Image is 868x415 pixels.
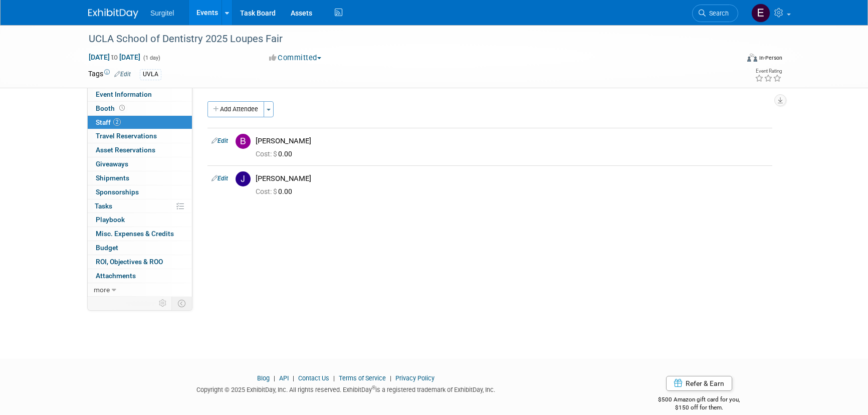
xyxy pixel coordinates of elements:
span: 0.00 [256,150,296,158]
a: Terms of Service [339,374,386,382]
span: (1 day) [142,55,160,61]
td: Personalize Event Tab Strip [154,297,172,310]
span: Budget [96,244,118,252]
a: Travel Reservations [88,129,192,143]
img: Event Coordinator [751,4,770,23]
span: Misc. Expenses & Credits [96,230,174,238]
a: more [88,283,192,297]
a: Contact Us [298,374,329,382]
a: Event Information [88,88,192,101]
span: | [387,374,394,382]
a: Misc. Expenses & Credits [88,227,192,241]
div: UVLA [140,69,161,80]
img: B.jpg [236,134,251,149]
a: ROI, Objectives & ROO [88,255,192,269]
span: ROI, Objectives & ROO [96,258,163,266]
a: Search [692,5,738,22]
span: 0.00 [256,187,296,195]
span: Asset Reservations [96,146,155,154]
img: Format-Inperson.png [747,54,757,62]
span: Booth not reserved yet [117,104,127,112]
span: Sponsorships [96,188,139,196]
a: Edit [211,137,228,144]
a: Tasks [88,199,192,213]
a: Sponsorships [88,185,192,199]
sup: ® [372,385,375,390]
span: Shipments [96,174,129,182]
span: to [110,53,119,61]
button: Committed [266,53,325,63]
div: Event Format [679,52,782,67]
a: Privacy Policy [395,374,435,382]
span: more [94,286,110,294]
span: | [290,374,297,382]
span: Tasks [95,202,112,210]
a: Playbook [88,213,192,227]
a: Budget [88,241,192,255]
div: Copyright © 2025 ExhibitDay, Inc. All rights reserved. ExhibitDay is a registered trademark of Ex... [88,383,603,394]
div: Event Rating [755,69,782,74]
a: Edit [114,71,131,78]
span: Cost: $ [256,187,278,195]
span: Search [706,10,729,17]
span: Playbook [96,216,125,224]
span: Giveaways [96,160,128,168]
span: Surgitel [150,9,174,17]
img: J.jpg [236,171,251,186]
a: API [279,374,289,382]
a: Blog [257,374,270,382]
span: | [271,374,278,382]
td: Toggle Event Tabs [172,297,192,310]
div: [PERSON_NAME] [256,136,768,146]
span: 2 [113,118,121,126]
span: Event Information [96,90,152,98]
a: Staff2 [88,116,192,129]
span: | [331,374,337,382]
a: Asset Reservations [88,143,192,157]
span: [DATE] [DATE] [88,53,141,62]
button: Add Attendee [207,101,264,117]
img: ExhibitDay [88,9,138,19]
span: Booth [96,104,127,112]
div: In-Person [759,54,782,62]
span: Travel Reservations [96,132,157,140]
a: Shipments [88,171,192,185]
div: $150 off for them. [618,403,780,412]
div: $500 Amazon gift card for you, [618,389,780,412]
a: Giveaways [88,157,192,171]
a: Attachments [88,269,192,283]
span: Staff [96,118,121,126]
span: Cost: $ [256,150,278,158]
a: Refer & Earn [666,376,732,391]
a: Edit [211,175,228,182]
div: UCLA School of Dentistry 2025 Loupes Fair [85,30,723,48]
div: [PERSON_NAME] [256,174,768,183]
td: Tags [88,69,131,80]
a: Booth [88,102,192,115]
span: Attachments [96,272,136,280]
